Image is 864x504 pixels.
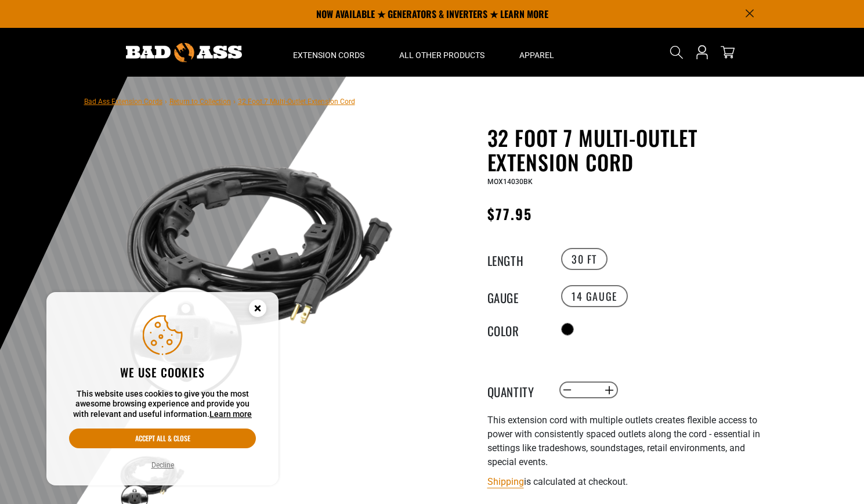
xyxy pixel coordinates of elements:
[487,476,524,487] a: Shipping
[667,43,686,62] summary: Search
[561,285,628,307] label: 14 Gauge
[561,248,608,270] label: 30 FT
[238,98,355,106] span: 32 Foot 7 Multi-Outlet Extension Cord
[84,94,355,108] nav: breadcrumbs
[165,98,167,106] span: ›
[487,125,772,174] h1: 32 Foot 7 Multi-Outlet Extension Cord
[487,178,533,186] span: MOX14030BK
[126,43,242,62] img: Bad Ass Extension Cords
[209,409,252,419] a: Learn more
[487,289,545,304] legend: Gauge
[276,28,382,77] summary: Extension Cords
[487,383,545,398] label: Quantity
[487,415,760,467] span: This extension cord with multiple outlets creates flexible access to power with consistently spac...
[46,292,279,486] aside: Cookie Consent
[233,98,236,106] span: ›
[487,251,545,267] legend: Length
[69,429,256,448] button: Accept all & close
[399,50,485,60] span: All Other Products
[382,28,502,77] summary: All Other Products
[169,98,231,106] a: Return to Collection
[118,128,398,408] img: black
[69,365,256,380] h2: We use cookies
[519,50,554,60] span: Apparel
[487,203,532,224] span: $77.95
[502,28,572,77] summary: Apparel
[148,459,178,471] button: Decline
[487,474,772,489] div: is calculated at checkout.
[84,98,162,106] a: Bad Ass Extension Cords
[69,389,256,420] p: This website uses cookies to give you the most awesome browsing experience and provide you with r...
[293,50,364,60] span: Extension Cords
[487,322,545,337] legend: Color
